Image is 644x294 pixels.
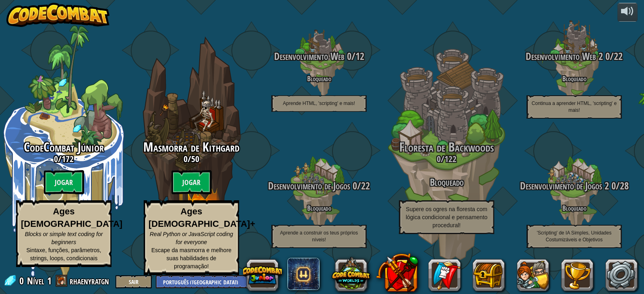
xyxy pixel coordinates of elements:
[27,247,101,261] span: Sintaxe, funções, parâmetros, strings, loops, condicionais
[184,153,188,165] span: 0
[47,274,52,287] span: 1
[537,230,611,243] span: 'Scripting' de IA Simples, Unidades Costumizáveis e Objetivos
[350,179,357,193] span: 0
[255,204,383,212] h4: Bloqueado
[355,49,364,63] span: 12
[609,179,616,193] span: 0
[128,154,255,164] h3: /
[143,138,239,156] span: Masmorra de Kithgard
[361,179,370,193] span: 22
[520,179,609,193] span: Desenvolvimento de Jogos 2
[603,49,610,63] span: 0
[510,51,638,62] h3: /
[151,247,231,269] span: Escape da masmorra e melhore suas habilidades de programação!
[54,153,58,165] span: 0
[510,181,638,191] h3: /
[510,204,638,212] h4: Bloqueado
[437,153,441,165] span: 0
[171,170,212,194] btn: Jogar
[526,49,603,63] span: Desenvolvimento Web 2
[255,75,383,82] h4: Bloqueado
[345,49,351,63] span: 0
[25,231,103,245] span: Blocks or simple text coding for beginners
[280,230,358,243] span: Aprende a construir os teus próprios níveis!
[6,3,109,27] img: CodeCombat - Learn how to code by playing a game
[62,153,74,165] span: 172
[150,231,233,245] span: Real Python or JavaScript coding for everyone
[128,25,255,280] div: Complete previous world to unlock
[614,49,623,63] span: 22
[532,101,617,113] span: Continua a aprender HTML, 'scripting' e mais!
[274,49,345,63] span: Desenvolvimento Web
[268,179,350,193] span: Desenvolvimento de Jogos
[27,274,44,288] span: Nível
[44,170,84,194] btn: Jogar
[21,206,122,229] strong: Ages [DEMOGRAPHIC_DATA]
[191,153,199,165] span: 50
[617,3,638,22] button: Ajustar volume
[383,154,510,164] h3: /
[444,153,456,165] span: 122
[283,101,355,106] span: Aprende HTML, 'scripting' e mais!
[406,206,487,228] span: Supere os ogres na floresta com lógica condicional e pensamento procedural!
[255,51,383,62] h3: /
[620,179,629,193] span: 28
[70,274,111,287] a: rhaenyratgn
[510,75,638,82] h4: Bloqueado
[383,177,510,188] h3: Bloqueado
[19,274,26,287] span: 0
[24,138,104,156] span: CodeCombat Júnior
[149,206,255,229] strong: Ages [DEMOGRAPHIC_DATA]+
[116,275,152,288] button: Sair
[399,138,494,156] span: Floresta de Backwoods
[255,181,383,191] h3: /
